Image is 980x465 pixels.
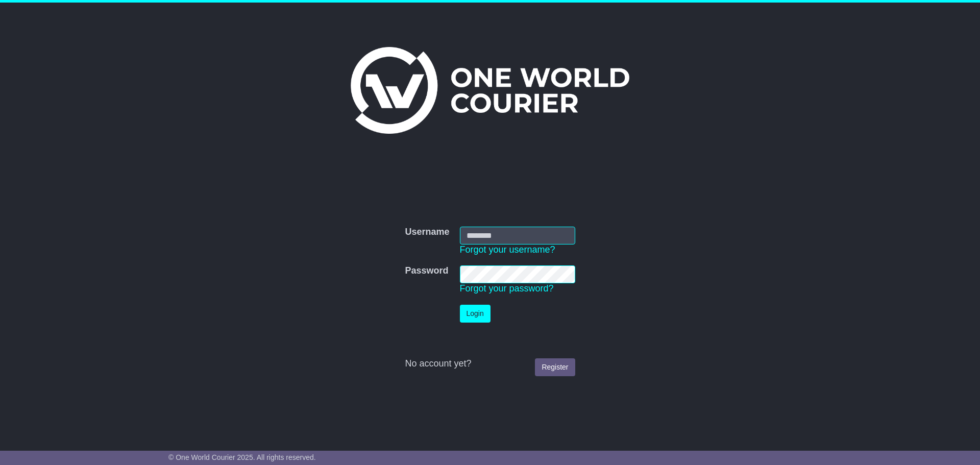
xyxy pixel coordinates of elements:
img: One World [351,47,629,134]
a: Register [535,358,575,376]
div: No account yet? [405,358,575,370]
button: Login [460,305,491,323]
span: © One World Courier 2025. All rights reserved. [168,453,316,461]
label: Password [405,265,448,277]
label: Username [405,227,449,238]
a: Forgot your username? [460,244,555,255]
a: Forgot your password? [460,283,554,293]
